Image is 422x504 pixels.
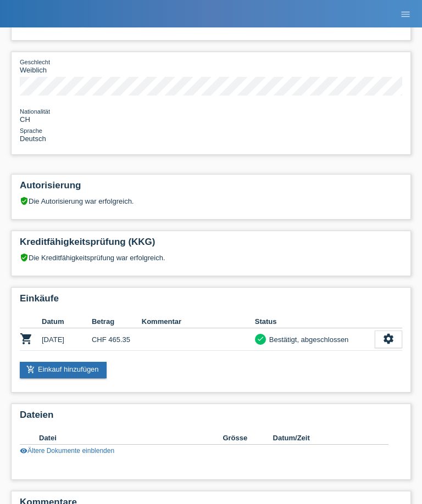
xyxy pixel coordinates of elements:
[266,334,349,345] div: Bestätigt, abgeschlossen
[20,410,402,426] h2: Dateien
[20,135,46,143] span: Deutsch
[400,9,411,20] i: menu
[257,335,264,343] i: check
[20,59,50,65] span: Geschlecht
[92,315,142,328] th: Betrag
[20,180,402,197] h2: Autorisierung
[395,10,417,17] a: menu
[20,447,114,455] a: visibilityÄltere Dokumente einblenden
[42,315,92,328] th: Datum
[26,365,35,374] i: add_shopping_cart
[142,315,255,328] th: Kommentar
[20,293,402,310] h2: Einkäufe
[92,328,142,351] td: CHF 465.35
[223,432,273,445] th: Grösse
[273,432,373,445] th: Datum/Zeit
[20,253,29,262] i: verified_user
[20,197,29,205] i: verified_user
[20,447,27,455] i: visibility
[20,58,402,74] div: Weiblich
[20,197,402,205] div: Die Autorisierung war erfolgreich.
[20,115,30,124] span: Schweiz
[20,108,50,115] span: Nationalität
[20,332,33,345] i: POSP00021557
[42,328,92,351] td: [DATE]
[20,362,107,378] a: add_shopping_cartEinkauf hinzufügen
[20,237,402,253] h2: Kreditfähigkeitsprüfung (KKG)
[255,315,375,328] th: Status
[39,432,223,445] th: Datei
[20,253,402,270] div: Die Kreditfähigkeitsprüfung war erfolgreich.
[382,333,395,345] i: settings
[20,127,42,134] span: Sprache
